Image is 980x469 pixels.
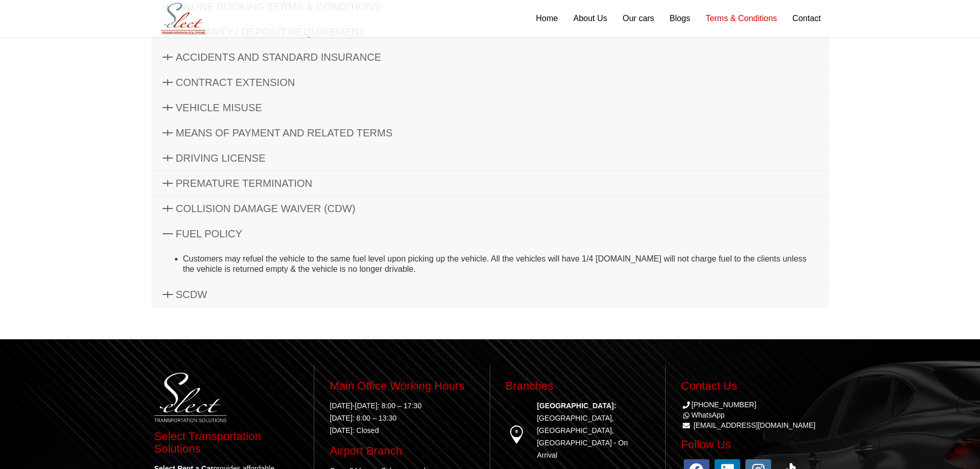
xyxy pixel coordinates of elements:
[152,171,828,196] a: PREMATURE TERMINATION
[176,77,295,88] span: CONTRACT EXTENSION
[693,421,815,429] a: [EMAIL_ADDRESS][DOMAIN_NAME]
[152,146,828,170] a: DRIVING LICENSE
[152,95,828,120] a: VEHICLE MISUSE
[681,411,725,419] a: WhatsApp
[330,399,474,437] p: [DATE]-[DATE]: 8:00 – 17:30 [DATE]: 8:00 – 13:30 [DATE]: Closed
[154,1,212,37] img: Select Rent a Car
[681,401,756,409] a: [PHONE_NUMBER]
[152,70,828,95] a: CONTRACT EXTENSION
[330,445,474,457] h3: Airport Branch
[176,228,242,239] span: FUEL POLICY
[537,414,628,459] a: [GEOGRAPHIC_DATA], [GEOGRAPHIC_DATA], [GEOGRAPHIC_DATA] - On Arrival
[176,127,393,138] span: MEANS OF PAYMENT AND RELATED TERMS
[183,254,818,274] li: Customers may refuel the vehicle to the same fuel level upon picking up the vehicle. All the vehi...
[152,282,828,307] a: SCDW
[681,439,826,451] h3: Follow Us
[176,152,265,164] span: DRIVING LICENSE
[330,380,474,392] h3: Main Office Working Hours
[506,380,650,392] h3: Branches
[154,430,299,455] h3: Select Transportation Solutions
[176,289,207,300] span: SCDW
[176,102,262,113] span: VEHICLE MISUSE
[176,178,313,189] span: PREMATURE TERMINATION
[152,196,828,221] a: COLLISION DAMAGE WAIVER (CDW)
[681,380,826,392] h3: Contact Us
[152,221,828,246] a: FUEL POLICY
[152,120,828,145] a: MEANS OF PAYMENT AND RELATED TERMS
[152,45,828,70] a: ACCIDENTS AND STANDARD INSURANCE
[176,203,355,214] span: COLLISION DAMAGE WAIVER (CDW)
[537,402,616,410] strong: [GEOGRAPHIC_DATA]:
[176,51,382,63] span: ACCIDENTS AND STANDARD INSURANCE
